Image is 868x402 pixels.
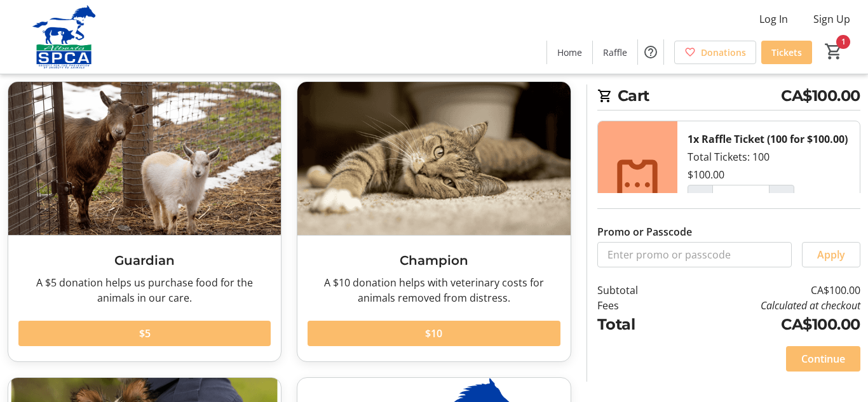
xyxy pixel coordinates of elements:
span: Apply [817,247,845,262]
span: $10 [425,326,442,341]
span: Home [557,46,582,59]
span: CA$100.00 [781,84,860,107]
img: Champion [297,82,570,235]
img: Guardian [8,82,281,235]
div: A $10 donation helps with veterinary costs for animals removed from distress. [308,275,560,305]
button: $10 [308,321,560,346]
button: Cart [822,40,845,63]
div: Total Tickets: 100 [677,121,860,248]
td: Fees [597,298,674,313]
input: Enter promo or passcode [597,242,792,267]
input: Raffle Ticket (100 for $100.00) Quantity [712,185,770,210]
img: Alberta SPCA's Logo [8,5,121,69]
button: Log In [749,9,798,29]
span: Raffle [603,46,627,59]
a: Raffle [593,41,637,64]
span: Sign Up [813,11,850,27]
button: Help [638,39,663,65]
h3: Guardian [18,251,271,270]
h2: Cart [597,84,860,111]
td: Subtotal [597,283,674,298]
div: 1x Raffle Ticket (100 for $100.00) [688,131,848,147]
a: Donations [674,41,756,64]
button: Decrement by one [688,185,712,210]
span: Continue [801,351,845,366]
button: Increment by one [770,185,794,210]
h3: Champion [308,251,560,270]
td: CA$100.00 [674,283,860,298]
button: Continue [786,346,860,372]
label: Promo or Passcode [597,224,692,239]
span: Log In [759,11,788,27]
span: Tickets [771,46,802,59]
a: Home [547,41,592,64]
td: CA$100.00 [674,313,860,336]
a: Tickets [761,41,812,64]
button: Apply [802,242,860,267]
button: $5 [18,321,271,346]
button: Sign Up [803,9,860,29]
span: Donations [701,46,746,59]
span: $5 [139,326,151,341]
div: A $5 donation helps us purchase food for the animals in our care. [18,275,271,305]
td: Calculated at checkout [674,298,860,313]
td: Total [597,313,674,336]
div: $100.00 [688,167,724,182]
